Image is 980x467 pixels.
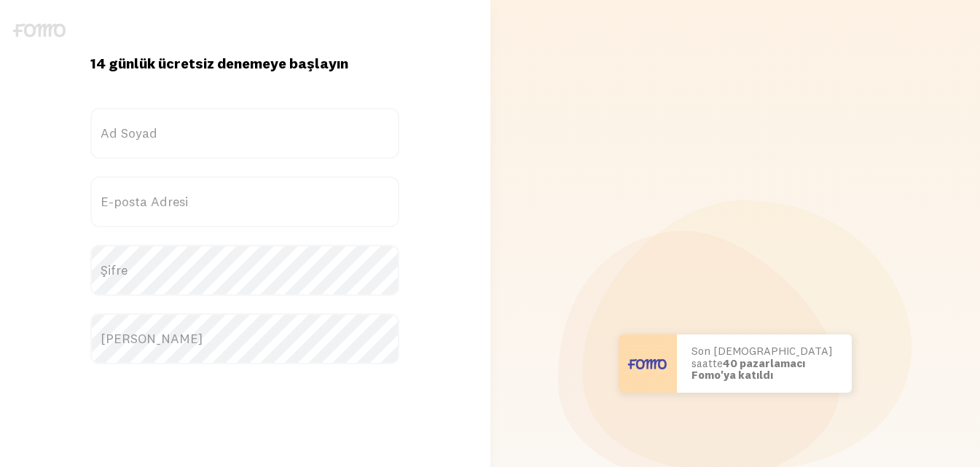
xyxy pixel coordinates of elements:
[691,344,832,370] font: Son [DEMOGRAPHIC_DATA] saatte
[619,334,677,393] img: Kullanıcı avatarı
[90,54,348,72] font: 14 günlük ücretsiz denemeye başlayın
[101,193,188,210] font: E-posta Adresi
[90,382,312,439] iframe: reCAPTCHA
[691,356,805,382] font: 40 pazarlamacı Fomo'ya katıldı
[13,23,66,37] img: fomo-logo-gray-b99e0e8ada9f9040e2984d0d95b3b12da0074ffd48d1e5cb62ac37fc77b0b268.svg
[101,125,157,141] font: Ad Soyad
[101,262,128,278] font: Şifre
[101,330,203,347] font: [PERSON_NAME]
